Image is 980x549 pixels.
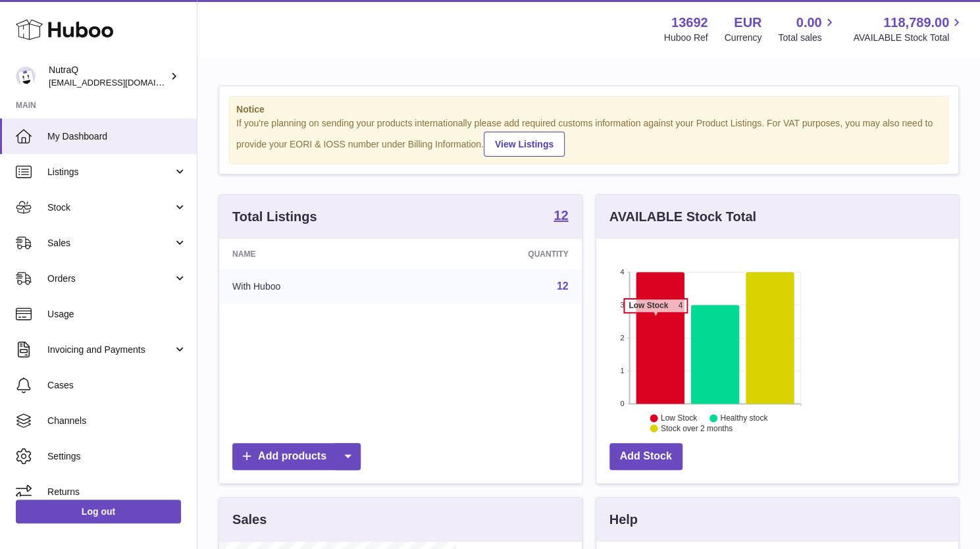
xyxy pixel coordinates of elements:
text: 2 [620,334,624,342]
span: Orders [47,273,173,285]
span: Sales [47,237,173,249]
span: Usage [47,308,187,321]
strong: 13692 [671,14,708,32]
span: AVAILABLE Stock Total [853,32,964,44]
div: If you're planning on sending your products internationally please add required customs informati... [236,117,941,157]
text: Low Stock [660,413,697,423]
a: 118,789.00 AVAILABLE Stock Total [853,14,964,44]
th: Quantity [410,239,581,269]
strong: 12 [554,209,568,222]
tspan: 4 [678,301,683,310]
tspan: Low Stock [629,301,668,310]
td: With Huboo [219,269,410,303]
span: Total sales [778,32,837,44]
text: 3 [620,301,624,309]
img: log@nutraq.com [16,66,36,86]
text: 1 [620,367,624,375]
a: Add products [232,443,361,470]
h3: Sales [232,511,267,529]
text: 0 [620,400,624,407]
a: 12 [557,280,569,292]
text: Stock over 2 months [660,424,732,433]
span: Cases [47,379,187,392]
div: NutraQ [49,64,167,89]
h3: Total Listings [232,208,317,226]
h3: Help [609,511,638,529]
a: 0.00 Total sales [778,14,837,44]
span: My Dashboard [47,130,187,143]
strong: EUR [734,14,761,32]
span: Settings [47,450,187,463]
strong: Notice [236,103,941,116]
a: Add Stock [609,443,683,470]
div: Currency [725,32,762,44]
a: 12 [554,209,568,224]
span: Invoicing and Payments [47,344,173,356]
th: Name [219,239,410,269]
span: Listings [47,166,173,178]
div: Huboo Ref [664,32,708,44]
a: View Listings [484,132,565,157]
text: 4 [620,268,624,276]
text: Healthy stock [720,413,768,423]
span: [EMAIL_ADDRESS][DOMAIN_NAME] [49,77,193,88]
span: Returns [47,486,187,498]
span: Channels [47,415,187,427]
span: Stock [47,201,173,214]
a: Log out [16,500,181,523]
span: 0.00 [796,14,822,32]
h3: AVAILABLE Stock Total [609,208,756,226]
span: 118,789.00 [883,14,949,32]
